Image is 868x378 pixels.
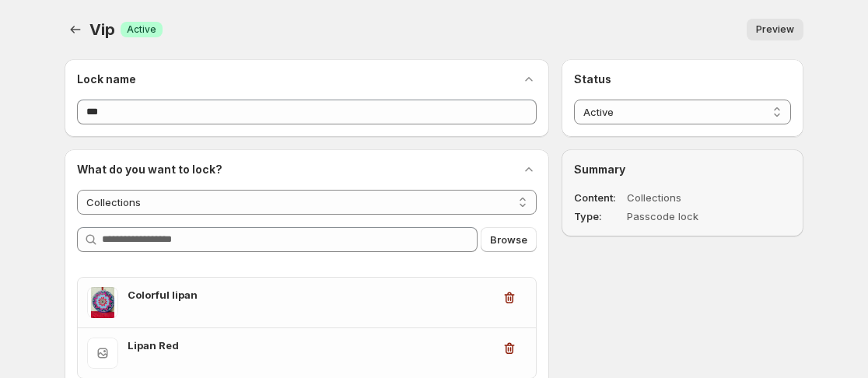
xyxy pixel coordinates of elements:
[89,20,114,39] span: Vip
[574,72,791,87] h2: Status
[128,287,492,303] h3: Colorful lipan
[128,338,492,353] h3: Lipan Red
[65,19,86,40] button: Back
[747,19,803,40] button: Preview
[77,162,222,177] h2: What do you want to lock?
[627,208,747,224] dd: Passcode lock
[77,72,136,87] h2: Lock name
[627,190,747,205] dd: Collections
[574,162,791,177] h2: Summary
[481,227,537,252] button: Browse
[127,23,156,36] span: Active
[756,23,794,36] span: Preview
[574,190,624,205] dt: Content:
[574,208,624,224] dt: Type:
[490,232,527,247] span: Browse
